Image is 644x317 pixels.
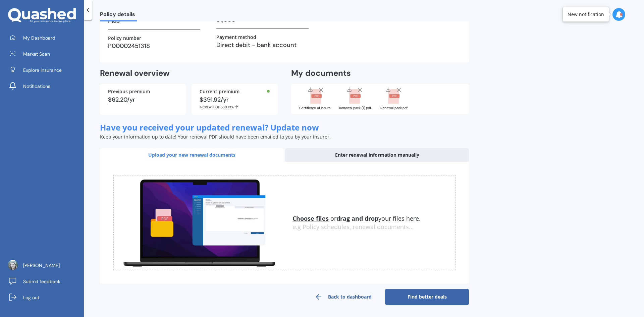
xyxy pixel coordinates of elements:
[385,289,469,305] a: Find better deals
[292,214,421,222] span: or your files here.
[5,63,84,77] a: Explore insurance
[108,41,200,51] h3: P00002451318
[108,97,178,103] div: $62.20/yr
[221,105,234,109] span: 530.10%
[23,51,50,57] span: Market Scan
[8,260,18,270] img: 48cb8c7da12d1611b4401d99669a7199
[5,47,84,61] a: Market Scan
[568,11,604,18] div: New notification
[292,223,455,231] div: e.g Policy schedules, renewal documents...
[5,291,84,304] a: Log out
[5,275,84,288] a: Submit feedback
[336,214,378,222] b: drag and drop
[285,148,469,162] div: Enter renewal information manually
[216,40,309,50] h3: Direct debit - bank account
[200,105,221,109] span: INCREASE OF
[23,262,60,269] span: [PERSON_NAME]
[299,106,333,110] div: Certificate of Insurance.pdf
[216,34,256,40] label: Payment method
[114,175,284,270] img: upload.de96410c8ce839c3fdd5.gif
[377,106,411,110] div: Renewal pack.pdf
[5,31,84,45] a: My Dashboard
[100,134,331,140] span: Keep your information up to date! Your renewal PDF should have been emailed to you by your insurer.
[100,68,278,78] h2: Renewal overview
[301,289,385,305] a: Back to dashboard
[108,89,178,94] div: Previous premium
[338,106,372,110] div: Renewal pack (1).pdf
[23,35,55,41] span: My Dashboard
[108,35,141,41] label: Policy number
[23,67,62,73] span: Explore insurance
[23,294,39,301] span: Log out
[291,68,351,78] h2: My documents
[100,148,284,162] div: Upload your new renewal documents
[23,83,50,90] span: Notifications
[100,11,137,20] span: Policy details
[23,278,60,285] span: Submit feedback
[100,122,319,133] span: Have you received your updated renewal? Update now
[292,214,329,222] u: Choose files
[200,89,270,94] div: Current premium
[5,80,84,93] a: Notifications
[5,259,84,272] a: [PERSON_NAME]
[200,97,270,109] div: $391.92/yr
